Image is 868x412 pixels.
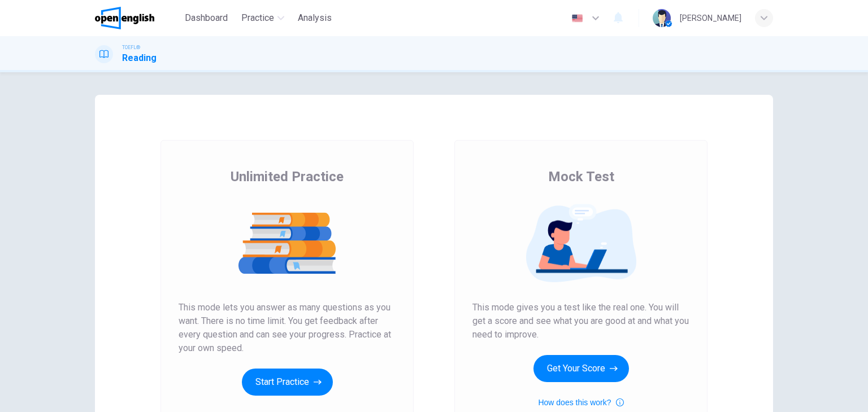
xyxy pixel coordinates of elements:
[179,301,396,355] span: This mode lets you answer as many questions as you want. There is no time limit. You get feedback...
[242,369,333,396] button: Start Practice
[231,168,344,186] span: Unlimited Practice
[293,8,336,28] button: Analysis
[298,11,332,25] span: Analysis
[548,168,614,186] span: Mock Test
[95,7,180,29] a: OpenEnglish logo
[180,8,232,28] button: Dashboard
[122,51,157,65] h1: Reading
[185,11,228,25] span: Dashboard
[122,43,140,51] span: TOEFL®
[95,7,154,29] img: OpenEnglish logo
[237,8,289,28] button: Practice
[538,396,623,409] button: How does this work?
[570,14,584,23] img: en
[533,355,629,382] button: Get Your Score
[653,9,671,27] img: Profile picture
[680,11,741,25] div: [PERSON_NAME]
[472,301,689,341] span: This mode gives you a test like the real one. You will get a score and see what you are good at a...
[241,11,274,25] span: Practice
